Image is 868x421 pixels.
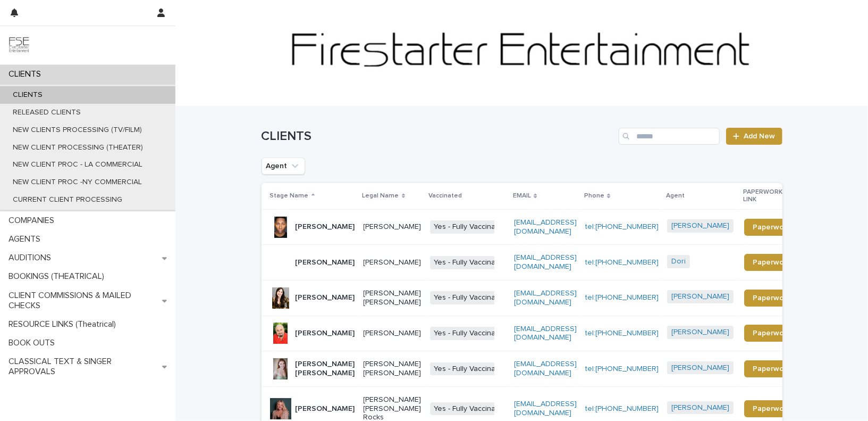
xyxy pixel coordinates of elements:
span: Yes - Fully Vaccinated [430,362,511,376]
tr: [PERSON_NAME][PERSON_NAME]Yes - Fully Vaccinated[EMAIL_ADDRESS][DOMAIN_NAME]tel:[PHONE_NUMBER]Dor... [262,245,816,280]
tr: [PERSON_NAME][PERSON_NAME] [PERSON_NAME]Yes - Fully Vaccinated[EMAIL_ADDRESS][DOMAIN_NAME]tel:[PH... [262,280,816,316]
a: Paperwork [744,219,799,236]
p: NEW CLIENTS PROCESSING (TV/FILM) [4,126,150,135]
a: Paperwork [744,290,799,307]
a: Add New [726,128,782,145]
a: [EMAIL_ADDRESS][DOMAIN_NAME] [514,360,577,377]
a: [PERSON_NAME] [671,403,729,412]
tr: [PERSON_NAME][PERSON_NAME]Yes - Fully Vaccinated[EMAIL_ADDRESS][DOMAIN_NAME]tel:[PHONE_NUMBER][PE... [262,209,816,245]
a: [EMAIL_ADDRESS][DOMAIN_NAME] [514,400,577,417]
a: [EMAIL_ADDRESS][DOMAIN_NAME] [514,290,577,306]
p: [PERSON_NAME] [296,329,355,338]
p: PAPERWORK LINK [743,186,793,206]
p: Vaccinated [429,190,462,202]
a: Paperwork [744,360,799,377]
a: [PERSON_NAME] [671,292,729,301]
span: Add New [744,133,776,140]
span: Paperwork [753,405,790,412]
a: [PERSON_NAME] [671,364,729,373]
p: [PERSON_NAME] [PERSON_NAME] [364,289,422,307]
a: tel:[PHONE_NUMBER] [585,365,659,373]
span: Paperwork [753,259,790,266]
p: [PERSON_NAME] [PERSON_NAME] [296,360,355,378]
a: Paperwork [744,325,799,342]
p: BOOK OUTS [4,338,63,348]
p: RESOURCE LINKS (Theatrical) [4,319,124,329]
a: Paperwork [744,254,799,271]
a: tel:[PHONE_NUMBER] [585,259,659,266]
p: BOOKINGS (THEATRICAL) [4,271,113,282]
p: NEW CLIENT PROC -NY COMMERCIAL [4,178,150,187]
p: Stage Name [270,190,309,202]
span: Yes - Fully Vaccinated [430,291,511,304]
a: tel:[PHONE_NUMBER] [585,294,659,301]
p: CURRENT CLIENT PROCESSING [4,195,131,204]
span: Yes - Fully Vaccinated [430,327,511,340]
button: Agent [262,158,305,175]
p: [PERSON_NAME] [364,222,422,232]
span: Yes - Fully Vaccinated [430,256,511,269]
a: [EMAIL_ADDRESS][DOMAIN_NAME] [514,254,577,270]
span: Paperwork [753,365,790,373]
p: [PERSON_NAME] [296,258,355,267]
a: [PERSON_NAME] [671,328,729,337]
p: AUDITIONS [4,253,60,263]
p: NEW CLIENT PROC - LA COMMERCIAL [4,160,151,169]
span: Paperwork [753,329,790,337]
tr: [PERSON_NAME][PERSON_NAME]Yes - Fully Vaccinated[EMAIL_ADDRESS][DOMAIN_NAME]tel:[PHONE_NUMBER][PE... [262,316,816,351]
a: Dori [671,257,686,266]
p: [PERSON_NAME] [PERSON_NAME] [364,360,422,378]
p: Phone [584,190,604,202]
a: [PERSON_NAME] [671,221,729,230]
span: Paperwork [753,224,790,231]
p: EMAIL [513,190,531,202]
p: Legal Name [363,190,399,202]
p: [PERSON_NAME] [296,405,355,414]
a: tel:[PHONE_NUMBER] [585,405,659,412]
p: CLIENTS [4,69,49,79]
span: Paperwork [753,294,790,302]
p: Agent [666,190,685,202]
p: NEW CLIENT PROCESSING (THEATER) [4,143,151,152]
p: [PERSON_NAME] [364,329,422,338]
p: [PERSON_NAME] [296,222,355,232]
input: Search [619,128,720,145]
p: [PERSON_NAME] [296,293,355,302]
a: Paperwork [744,400,799,417]
p: CLASSICAL TEXT & SINGER APPROVALS [4,357,162,377]
h1: CLIENTS [262,129,615,144]
p: [PERSON_NAME] [364,258,422,267]
tr: [PERSON_NAME] [PERSON_NAME][PERSON_NAME] [PERSON_NAME]Yes - Fully Vaccinated[EMAIL_ADDRESS][DOMAI... [262,351,816,387]
a: tel:[PHONE_NUMBER] [585,223,659,230]
p: AGENTS [4,234,49,244]
p: CLIENT COMMISSIONS & MAILED CHECKS [4,291,162,311]
span: Yes - Fully Vaccinated [430,220,511,234]
a: [EMAIL_ADDRESS][DOMAIN_NAME] [514,325,577,342]
a: [EMAIL_ADDRESS][DOMAIN_NAME] [514,219,577,235]
p: COMPANIES [4,216,63,226]
a: tel:[PHONE_NUMBER] [585,329,659,337]
img: 9JgRvJ3ETPGCJDhvPVA5 [9,35,30,56]
p: RELEASED CLIENTS [4,108,89,117]
p: CLIENTS [4,90,51,100]
span: Yes - Fully Vaccinated [430,402,511,416]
